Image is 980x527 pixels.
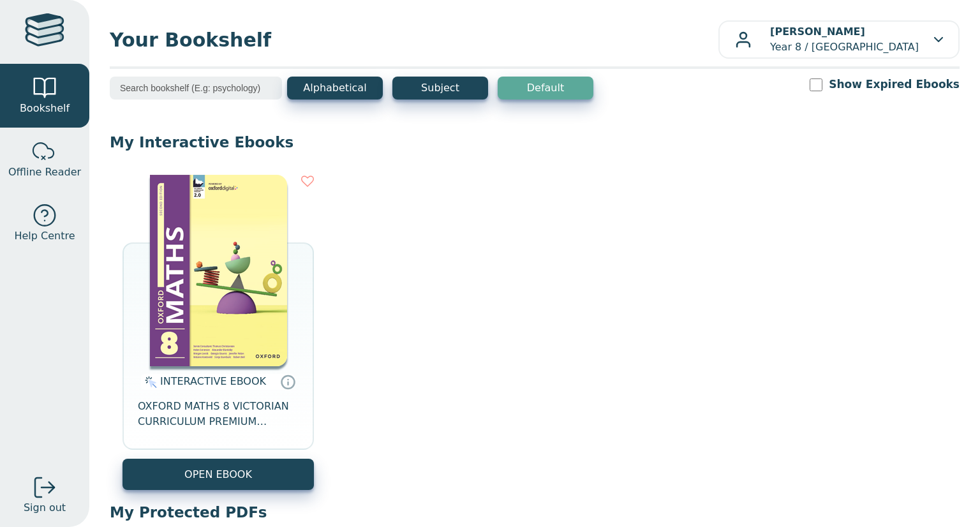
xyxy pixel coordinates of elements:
[110,503,960,522] p: My Protected PDFs
[122,459,314,490] button: OPEN EBOOK
[14,228,75,244] span: Help Centre
[141,375,157,390] img: interactive.svg
[110,77,282,100] input: Search bookshelf (E.g: psychology)
[24,500,66,516] span: Sign out
[392,77,488,100] button: Subject
[770,26,865,38] b: [PERSON_NAME]
[829,77,960,93] label: Show Expired Ebooks
[718,20,960,59] button: [PERSON_NAME]Year 8 / [GEOGRAPHIC_DATA]
[20,101,70,116] span: Bookshelf
[160,375,266,387] span: INTERACTIVE EBOOK
[280,374,295,389] a: Interactive eBooks are accessed online via the publisher’s portal. They contain interactive resou...
[8,165,81,180] span: Offline Reader
[110,26,718,54] span: Your Bookshelf
[287,77,383,100] button: Alphabetical
[110,133,960,152] p: My Interactive Ebooks
[498,77,593,100] button: Default
[150,175,287,366] img: e919e36a-318c-44e4-b2c1-4f0fdaae4347.png
[770,24,919,55] p: Year 8 / [GEOGRAPHIC_DATA]
[138,399,299,429] span: OXFORD MATHS 8 VICTORIAN CURRICULUM PREMIUM DIGITAL ACCESS 2E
